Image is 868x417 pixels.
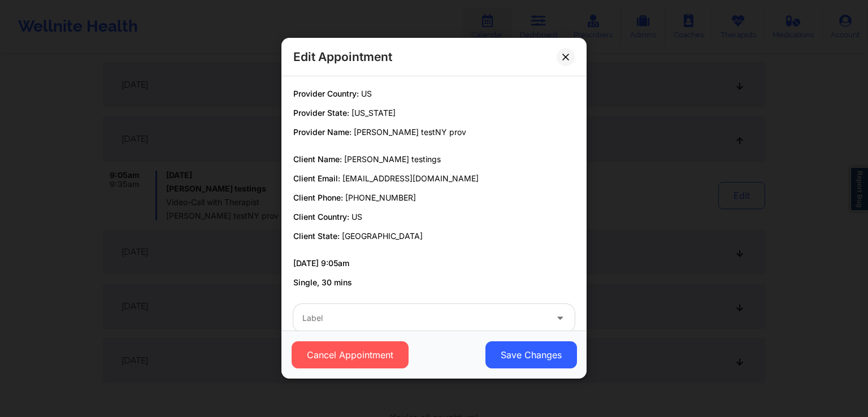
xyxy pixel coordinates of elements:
[293,258,575,269] p: [DATE] 9:05am
[342,173,479,183] span: [EMAIL_ADDRESS][DOMAIN_NAME]
[342,231,423,241] span: [GEOGRAPHIC_DATA]
[293,49,392,64] h2: Edit Appointment
[292,342,409,369] button: Cancel Appointment
[293,277,575,288] p: Single, 30 mins
[293,154,575,165] p: Client Name:
[293,211,575,223] p: Client Country:
[361,89,372,98] span: US
[345,193,416,202] span: [PHONE_NUMBER]
[293,107,575,119] p: Provider State:
[293,127,575,138] p: Provider Name:
[293,192,575,203] p: Client Phone:
[293,88,575,99] p: Provider Country:
[354,127,466,137] span: [PERSON_NAME] testNY prov
[293,173,575,184] p: Client Email:
[293,231,575,242] p: Client State:
[351,212,362,221] span: US
[485,342,577,369] button: Save Changes
[351,108,396,118] span: [US_STATE]
[344,154,441,164] span: [PERSON_NAME] testings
